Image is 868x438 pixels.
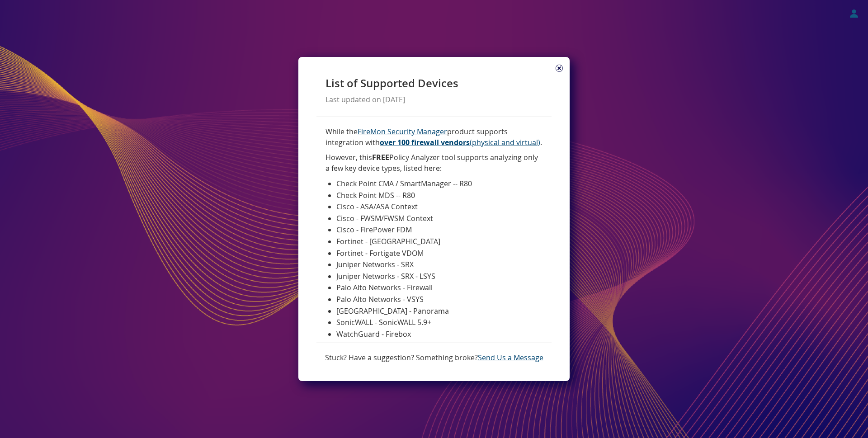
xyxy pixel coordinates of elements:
[358,127,447,137] a: FireMon Security Manager
[336,329,542,340] li: WatchGuard - Firebox
[380,137,470,147] strong: over 100 firewall vendors
[336,190,542,202] li: Check Point MDS -- R80
[372,152,389,162] strong: FREE
[325,352,543,363] p: Stuck? Have a suggestion? Something broke?
[336,201,542,213] li: Cisco - ASA/ASA Context
[336,294,542,306] li: Palo Alto Networks - VSYS
[380,137,540,147] a: over 100 firewall vendors(physical and virtual)
[336,259,542,271] li: Juniper Networks - SRX
[336,317,542,329] li: SonicWALL - SonicWALL 5.9+
[336,282,542,294] li: Palo Alto Networks - Firewall
[336,248,542,259] li: Fortinet - Fortigate VDOM
[336,236,542,248] li: Fortinet - [GEOGRAPHIC_DATA]
[478,353,543,363] a: Send Us a Message
[325,152,542,174] p: However, this Policy Analyzer tool supports analyzing only a few key device types, listed here:
[336,178,542,190] li: Check Point CMA / SmartManager -- R80
[325,126,542,148] p: While the product supports integration with .
[325,77,542,89] h1: List of Supported Devices
[336,224,542,236] li: Cisco - FirePower FDM
[336,306,542,317] li: [GEOGRAPHIC_DATA] - Panorama
[325,96,542,104] h3: Last updated on [DATE]
[336,213,542,225] li: Cisco - FWSM/FWSM Context
[336,271,542,283] li: Juniper Networks - SRX - LSYS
